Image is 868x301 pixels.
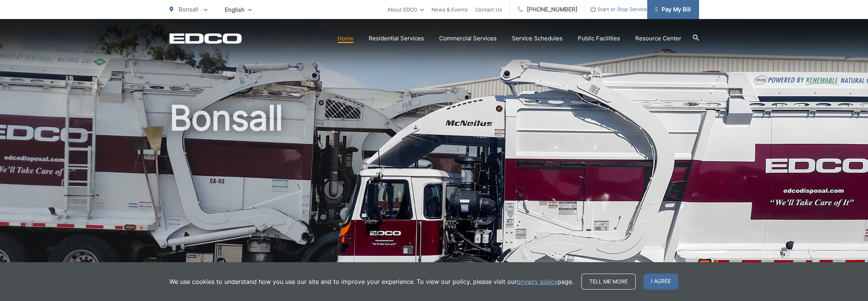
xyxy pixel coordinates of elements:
a: Resource Center [635,34,681,43]
span: Pay My Bill [655,5,691,14]
a: News & Events [432,5,468,14]
span: English [219,3,257,16]
a: Public Facilities [578,34,620,43]
a: privacy policy [517,277,558,286]
a: EDCD logo. Return to the homepage. [169,33,242,44]
span: I agree [643,274,678,290]
a: Residential Services [369,34,424,43]
span: Bonsall [179,6,198,13]
a: Service Schedules [512,34,563,43]
a: Contact Us [475,5,502,14]
a: About EDCO [387,5,424,14]
a: Tell me more [581,274,636,290]
a: Commercial Services [439,34,497,43]
p: We use cookies to understand how you use our site and to improve your experience. To view our pol... [169,277,574,286]
a: Home [337,34,353,43]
